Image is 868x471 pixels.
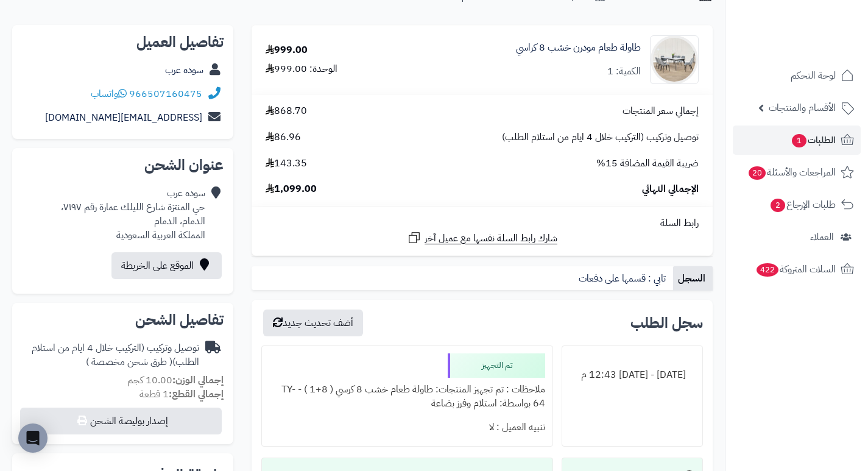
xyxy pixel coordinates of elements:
span: 1 [791,133,807,148]
span: 868.70 [266,104,307,118]
div: Open Intercom Messenger [18,423,48,453]
span: طلبات الإرجاع [769,196,836,213]
button: أضف تحديث جديد [263,310,363,336]
div: تم التجهيز [448,353,545,378]
span: 1,099.00 [266,182,317,196]
span: إجمالي سعر المنتجات [623,104,699,118]
span: 422 [756,263,780,277]
img: 1752669683-1-90x90.jpg [651,35,698,84]
h2: عنوان الشحن [22,158,224,172]
a: طاولة طعام مودرن خشب 8 كراسي [516,41,641,55]
span: السلات المتروكة [755,261,836,278]
span: العملاء [810,228,834,246]
a: طلبات الإرجاع2 [733,190,861,219]
div: [DATE] - [DATE] 12:43 م [570,363,695,387]
a: المراجعات والأسئلة20 [733,158,861,187]
a: السلات المتروكة422 [733,255,861,284]
span: 143.35 [266,157,307,171]
span: 20 [748,166,766,180]
a: شارك رابط السلة نفسها مع عميل آخر [407,230,557,246]
img: logo-2.png [785,9,856,35]
div: رابط السلة [256,216,708,230]
span: الإجمالي النهائي [642,182,699,196]
strong: إجمالي الوزن: [172,373,224,388]
span: الطلبات [791,132,836,149]
a: لوحة التحكم [733,61,861,90]
span: 86.96 [266,130,301,144]
div: الوحدة: 999.00 [266,62,337,76]
h3: سجل الطلب [630,316,703,330]
a: الطلبات1 [733,126,861,155]
a: 966507160475 [129,87,202,101]
span: ( طرق شحن مخصصة ) [86,355,172,369]
a: تابي : قسمها على دفعات [574,266,673,291]
h2: تفاصيل الشحن [22,313,224,327]
div: توصيل وتركيب (التركيب خلال 4 ايام من استلام الطلب) [22,341,199,369]
a: [EMAIL_ADDRESS][DOMAIN_NAME] [45,110,202,125]
span: المراجعات والأسئلة [747,164,836,181]
div: 999.00 [266,43,308,57]
span: الأقسام والمنتجات [769,99,836,116]
div: سوده عرب حي المنتزة شارع الليلك عمارة رقم ٧١٩٧، الدمام، الدمام المملكة العربية السعودية [61,186,205,242]
div: تنبيه العميل : لا [269,416,545,439]
a: السجل [673,266,713,291]
span: ضريبة القيمة المضافة 15% [596,157,699,171]
strong: إجمالي القطع: [169,387,224,402]
span: شارك رابط السلة نفسها مع عميل آخر [425,232,557,246]
h2: تفاصيل العميل [22,35,224,49]
a: الموقع على الخريطة [111,252,222,279]
button: إصدار بوليصة الشحن [20,408,222,434]
div: ملاحظات : تم تجهيز المنتجات: طاولة طعام خشب 8 كرسي ( 8+1 ) - TY-64 بواسطة: استلام وفرز بضاعة [269,378,545,416]
small: 10.00 كجم [127,373,224,388]
span: توصيل وتركيب (التركيب خلال 4 ايام من استلام الطلب) [502,130,699,144]
span: 2 [770,198,786,213]
a: العملاء [733,222,861,252]
span: لوحة التحكم [791,67,836,84]
div: الكمية: 1 [607,65,641,79]
a: واتساب [91,87,127,101]
a: سوده عرب [165,63,203,77]
small: 1 قطعة [139,387,224,402]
